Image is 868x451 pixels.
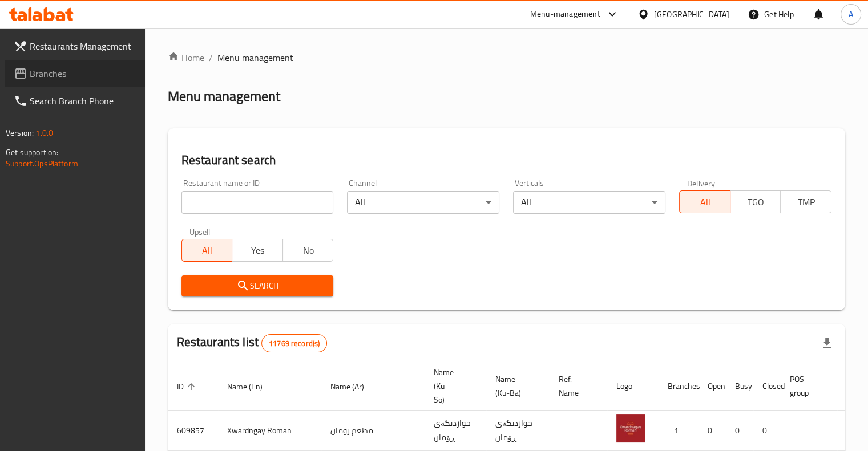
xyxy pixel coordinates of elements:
[699,362,726,411] th: Open
[425,411,486,451] td: خواردنگەی ڕۆمان
[654,8,729,21] div: [GEOGRAPHIC_DATA]
[330,380,379,393] span: Name (Ar)
[217,51,293,64] span: Menu management
[209,51,213,64] li: /
[227,380,277,393] span: Name (En)
[30,39,136,53] span: Restaurants Management
[699,411,726,451] td: 0
[35,125,53,140] span: 1.0.0
[849,8,853,21] span: A
[726,411,753,451] td: 0
[189,227,211,235] label: Upsell
[168,51,204,64] a: Home
[513,191,665,214] div: All
[168,411,218,451] td: 609857
[237,242,278,259] span: Yes
[6,145,58,160] span: Get support on:
[434,365,473,407] span: Name (Ku-So)
[347,191,499,214] div: All
[753,411,781,451] td: 0
[530,7,600,21] div: Menu-management
[191,279,325,293] span: Search
[218,411,321,451] td: Xwardngay Roman
[5,60,145,87] a: Branches
[30,67,136,80] span: Branches
[181,191,334,214] input: Search for restaurant name or ID..
[5,32,145,60] a: Restaurants Management
[288,242,329,259] span: No
[282,239,334,262] button: No
[559,372,594,400] span: Ref. Name
[232,239,283,262] button: Yes
[181,152,831,169] h2: Restaurant search
[5,87,145,115] a: Search Branch Phone
[321,411,425,451] td: مطعم رومان
[730,190,781,213] button: TGO
[659,362,699,411] th: Branches
[813,330,841,357] div: Export file
[753,362,781,411] th: Closed
[616,414,645,442] img: Xwardngay Roman
[659,411,699,451] td: 1
[6,125,34,140] span: Version:
[687,179,716,187] label: Delivery
[679,190,730,213] button: All
[495,372,536,400] span: Name (Ku-Ba)
[261,334,327,352] div: Total records count
[168,87,280,105] h2: Menu management
[735,194,777,210] span: TGO
[168,51,845,64] nav: breadcrumb
[790,372,823,400] span: POS group
[780,190,831,213] button: TMP
[785,194,827,210] span: TMP
[726,362,753,411] th: Busy
[177,380,199,393] span: ID
[30,94,136,108] span: Search Branch Phone
[486,411,550,451] td: خواردنگەی ڕۆمان
[187,242,228,259] span: All
[684,194,726,210] span: All
[177,334,328,352] h2: Restaurants list
[181,239,233,262] button: All
[607,362,659,411] th: Logo
[181,275,334,296] button: Search
[262,338,326,349] span: 11769 record(s)
[6,156,78,171] a: Support.OpsPlatform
